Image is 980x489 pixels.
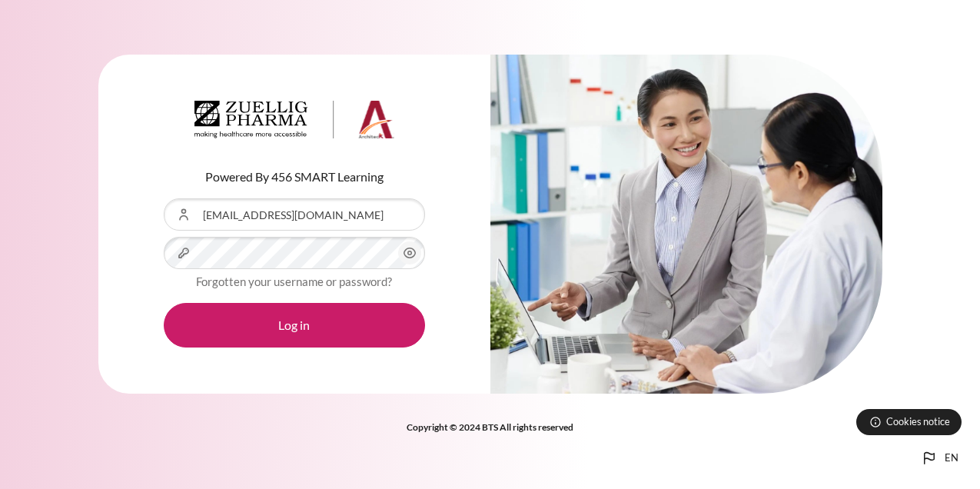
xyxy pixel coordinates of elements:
a: Architeck [194,101,394,145]
strong: Copyright © 2024 BTS All rights reserved [407,421,573,433]
img: Architeck [194,101,394,139]
a: Forgotten your username or password? [196,274,392,288]
button: Languages [914,443,965,474]
input: Username or Email Address [164,198,425,231]
p: Powered By 456 SMART Learning [164,168,425,186]
button: Log in [164,303,425,348]
span: en [945,451,958,466]
button: Cookies notice [856,409,962,435]
span: Cookies notice [886,414,950,429]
